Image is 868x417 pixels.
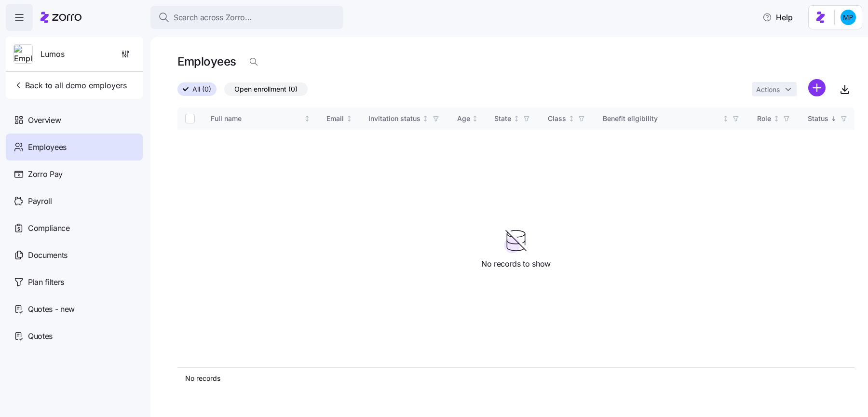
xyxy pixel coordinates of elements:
[540,108,595,130] th: ClassNot sorted
[603,113,720,124] div: Benefit eligibility
[28,168,63,180] span: Zorro Pay
[185,374,847,383] div: No records
[457,113,470,124] div: Age
[494,113,511,124] div: State
[749,108,800,130] th: RoleNot sorted
[481,258,551,270] span: No records to show
[6,188,143,215] a: Payroll
[326,113,344,124] div: Email
[755,8,800,27] button: Help
[174,12,252,24] span: Search across Zorro...
[28,195,52,207] span: Payroll
[6,323,143,350] a: Quotes
[800,108,857,130] th: StatusSorted descending
[513,115,520,122] div: Not sorted
[192,83,211,95] span: All (0)
[28,222,70,234] span: Compliance
[28,303,75,315] span: Quotes - new
[6,269,143,296] a: Plan filters
[28,141,67,153] span: Employees
[234,83,298,95] span: Open enrollment (0)
[422,115,429,122] div: Not sorted
[319,108,361,130] th: EmailNot sorted
[346,115,353,122] div: Not sorted
[6,215,143,242] a: Compliance
[185,114,195,123] input: Select all records
[773,115,780,122] div: Not sorted
[6,107,143,134] a: Overview
[304,115,311,122] div: Not sorted
[841,10,856,25] img: b954e4dfce0f5620b9225907d0f7229f
[28,114,61,126] span: Overview
[203,108,319,130] th: Full nameNot sorted
[722,115,729,122] div: Not sorted
[830,115,837,122] div: Sorted descending
[548,113,566,124] div: Class
[368,113,420,124] div: Invitation status
[14,45,32,64] img: Employer logo
[6,161,143,188] a: Zorro Pay
[762,12,793,23] span: Help
[6,242,143,269] a: Documents
[211,113,302,124] div: Full name
[752,82,797,96] button: Actions
[808,113,828,124] div: Status
[6,296,143,323] a: Quotes - new
[177,54,236,69] h1: Employees
[808,79,826,96] svg: add icon
[14,80,127,91] span: Back to all demo employers
[757,113,771,124] div: Role
[487,108,540,130] th: StateNot sorted
[41,48,65,60] span: Lumos
[28,330,53,342] span: Quotes
[6,134,143,161] a: Employees
[28,249,68,261] span: Documents
[28,276,64,288] span: Plan filters
[361,108,449,130] th: Invitation statusNot sorted
[449,108,487,130] th: AgeNot sorted
[595,108,749,130] th: Benefit eligibilityNot sorted
[472,115,478,122] div: Not sorted
[568,115,575,122] div: Not sorted
[10,76,131,95] button: Back to all demo employers
[756,86,780,93] span: Actions
[150,6,343,29] button: Search across Zorro...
